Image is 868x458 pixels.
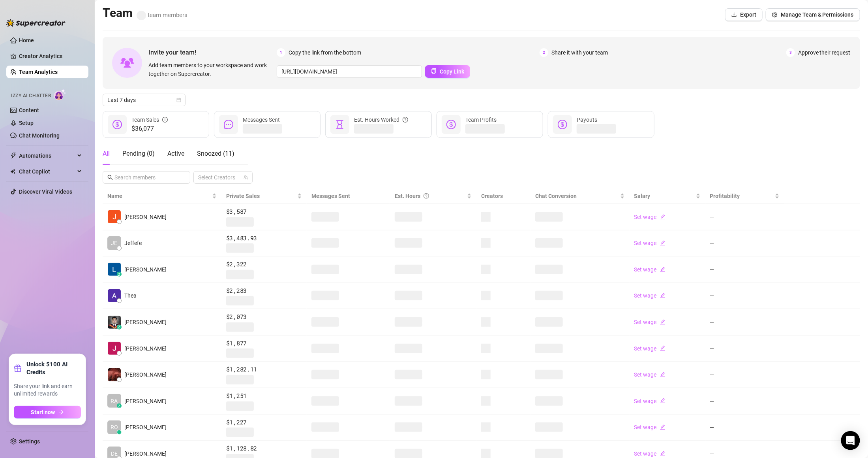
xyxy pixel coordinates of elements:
span: Automations [19,149,75,162]
span: team [244,175,248,180]
span: calendar [176,98,181,102]
span: Chat Conversion [535,193,577,199]
span: $2,322 [226,260,302,269]
span: hourglass [335,120,345,129]
span: question-circle [403,115,408,124]
span: Team Profits [465,117,497,123]
span: Add team members to your workspace and work together on Supercreator. [148,61,274,78]
span: dollar-circle [446,120,456,129]
span: [PERSON_NAME] [124,344,167,353]
span: Messages Sent [243,117,280,123]
span: question-circle [424,192,429,200]
span: Name [107,192,210,200]
span: search [107,175,113,180]
span: $36,077 [131,124,168,134]
td: — [705,230,785,257]
span: [PERSON_NAME] [124,370,167,379]
span: $3,483.93 [226,234,302,243]
span: message [224,120,233,129]
span: Snoozed ( 11 ) [197,150,234,157]
input: Search members [114,173,179,182]
span: Messages Sent [311,193,350,199]
span: team members [137,11,187,19]
span: $1,128.82 [226,444,302,453]
span: $2,073 [226,312,302,322]
td: — [705,309,785,335]
span: Profitability [710,193,740,199]
td: — [705,204,785,230]
span: edit [660,372,666,377]
span: Payouts [577,117,597,123]
a: Set wageedit [634,345,666,352]
button: Start nowarrow-right [14,406,81,418]
span: edit [660,319,666,325]
span: $1,227 [226,418,302,427]
span: Share it with your team [551,48,608,57]
span: Export [740,11,756,18]
a: Home [19,37,34,43]
a: Set wageedit [634,214,666,220]
span: $1,282.11 [226,365,302,374]
img: logo-BBDzfeDw.svg [6,19,66,27]
h2: Team [103,6,187,21]
a: Team Analytics [19,69,58,75]
div: z [117,403,122,408]
td: — [705,415,785,441]
button: Export [725,8,763,21]
span: Start now [31,409,55,415]
div: Est. Hours [395,192,466,200]
img: AI Chatter [54,89,66,100]
button: Manage Team & Permissions [766,8,860,21]
td: — [705,388,785,415]
a: Chat Monitoring [19,132,60,139]
span: $1,877 [226,339,302,348]
img: Chat Copilot [10,169,15,174]
span: Copy Link [440,68,464,75]
a: Set wageedit [634,266,666,273]
strong: Unlock $100 AI Credits [26,360,81,376]
img: Jane [108,342,121,355]
a: Set wageedit [634,450,666,457]
span: Private Sales [226,193,260,199]
a: Discover Viral Videos [19,188,72,195]
span: $1,251 [226,391,302,401]
span: Jeffefe [124,239,142,247]
span: Izzy AI Chatter [11,92,51,100]
a: Set wageedit [634,292,666,299]
span: edit [660,345,666,351]
a: Setup [19,120,34,126]
span: Salary [634,193,651,199]
span: thunderbolt [10,153,17,159]
th: Name [103,188,221,204]
span: Last 7 days [107,94,181,106]
button: Copy Link [425,65,470,78]
span: $2,283 [226,286,302,296]
img: Kyle Rodriguez [108,316,121,329]
span: edit [660,267,666,272]
span: edit [660,398,666,403]
div: z [117,272,122,277]
span: edit [660,214,666,220]
td: — [705,256,785,283]
div: Team Sales [131,115,168,124]
span: [PERSON_NAME] [124,265,167,274]
img: Nobert Calimpon [108,368,121,381]
span: $3,587 [226,207,302,217]
span: dollar-circle [558,120,567,129]
span: download [731,12,737,17]
span: info-circle [162,115,168,124]
span: Manage Team & Permissions [781,11,854,18]
span: Thea [124,291,137,300]
span: setting [772,12,778,17]
span: copy [431,68,437,74]
div: Pending ( 0 ) [122,149,155,158]
div: All [103,149,110,158]
span: edit [660,451,666,456]
span: 2 [540,48,548,57]
a: Set wageedit [634,424,666,430]
span: RO [111,423,118,432]
img: Lara Clyde [108,263,121,276]
th: Creators [476,188,531,204]
span: JE [111,239,118,247]
div: z [117,325,122,330]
